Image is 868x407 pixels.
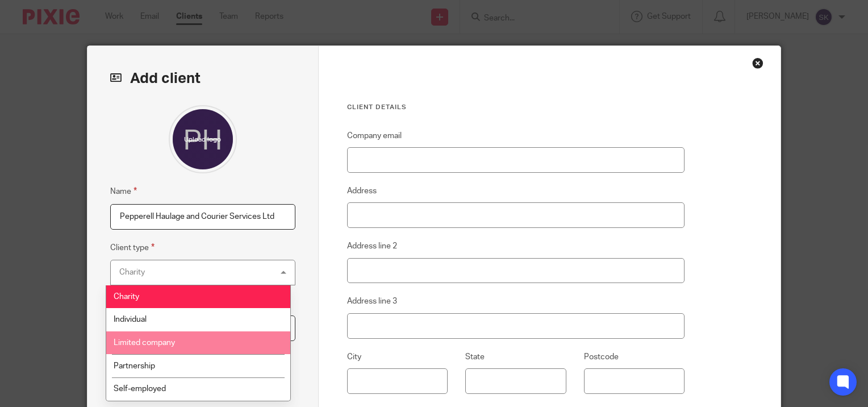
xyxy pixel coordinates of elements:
span: Charity [114,293,139,301]
span: Partnership [114,362,155,370]
label: Name [110,185,137,198]
label: State [465,351,485,363]
span: Self-employed [114,385,166,393]
label: Company email [347,130,402,142]
label: Postcode [584,351,619,363]
label: Address [347,185,377,197]
div: Charity [119,268,145,276]
h3: Client details [347,103,685,112]
span: Limited company [114,339,175,347]
div: Close this dialog window [752,57,763,69]
span: Individual [114,315,147,323]
label: Client type [110,241,155,254]
label: Address line 2 [347,240,397,252]
h2: Add client [110,69,295,88]
label: Address line 3 [347,296,397,307]
label: City [347,351,361,363]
